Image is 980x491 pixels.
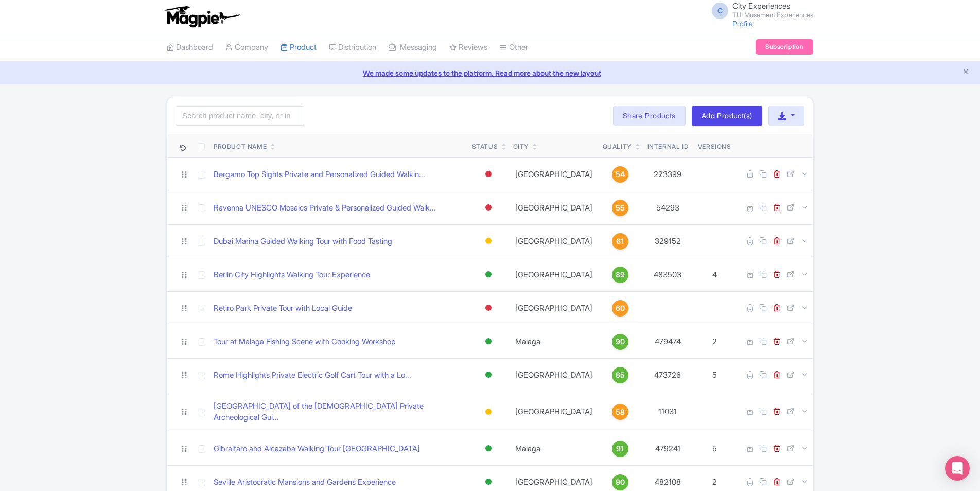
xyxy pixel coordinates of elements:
[945,456,970,481] div: Open Intercom Messenger
[167,33,213,62] a: Dashboard
[214,236,392,248] a: Dubai Marina Guided Walking Tour with Food Tasting
[603,267,638,283] a: 89
[962,66,970,78] button: Close announcement
[449,33,487,62] a: Reviews
[513,142,529,151] div: City
[483,234,494,249] div: Building
[214,443,420,455] a: Gibralfaro and Alcazaba Walking Tour [GEOGRAPHIC_DATA]
[214,202,436,214] a: Ravenna UNESCO Mosaics Private & Personalized Guided Walk...
[509,358,599,392] td: [GEOGRAPHIC_DATA]
[214,370,411,381] a: Rome Highlights Private Electric Golf Cart Tour with a Lo...
[616,303,625,314] span: 60
[616,443,624,454] span: 91
[214,303,352,314] a: Retiro Park Private Tour with Local Guide
[692,106,762,126] a: Add Product(s)
[214,269,370,281] a: Berlin City Highlights Walking Tour Experience
[483,200,494,215] div: Inactive
[214,336,396,348] a: Tour at Malaga Fishing Scene with Cooking Workshop
[712,337,717,346] span: 2
[706,2,813,19] a: C City Experiences TUI Musement Experiences
[214,142,267,151] div: Product Name
[732,19,753,28] a: Profile
[603,474,638,490] a: 90
[603,233,638,250] a: 61
[214,400,464,424] a: [GEOGRAPHIC_DATA] of the [DEMOGRAPHIC_DATA] Private Archeological Gui...
[162,5,241,28] img: logo-ab69f6fb50320c5b225c76a69d11143b.png
[483,267,494,282] div: Active
[483,405,494,419] div: Building
[642,258,694,291] td: 483503
[616,370,625,381] span: 85
[483,367,494,382] div: Active
[176,106,304,126] input: Search product name, city, or interal id
[603,367,638,383] a: 85
[509,291,599,325] td: [GEOGRAPHIC_DATA]
[712,477,717,487] span: 2
[509,432,599,465] td: Malaga
[712,270,717,279] span: 4
[483,334,494,349] div: Active
[329,33,376,62] a: Distribution
[642,157,694,191] td: 223399
[472,142,498,151] div: Status
[642,325,694,358] td: 479474
[642,191,694,224] td: 54293
[281,33,317,62] a: Product
[756,39,813,55] a: Subscription
[389,33,437,62] a: Messaging
[616,477,625,488] span: 90
[225,33,268,62] a: Company
[603,404,638,420] a: 58
[500,33,528,62] a: Other
[509,224,599,258] td: [GEOGRAPHIC_DATA]
[616,236,624,247] span: 61
[616,336,625,347] span: 90
[642,358,694,392] td: 473726
[603,200,638,216] a: 55
[712,370,717,380] span: 5
[214,169,425,181] a: Bergamo Top Sights Private and Personalized Guided Walkin...
[509,392,599,432] td: [GEOGRAPHIC_DATA]
[483,441,494,456] div: Active
[642,392,694,432] td: 11031
[483,167,494,182] div: Inactive
[613,106,686,126] a: Share Products
[732,1,790,11] span: City Experiences
[616,269,625,280] span: 89
[642,432,694,465] td: 479241
[509,325,599,358] td: Malaga
[603,441,638,457] a: 91
[694,134,736,158] th: Versions
[603,142,632,151] div: Quality
[214,477,396,488] a: Seville Aristocratic Mansions and Gardens Experience
[642,134,694,158] th: Internal ID
[6,67,974,78] a: We made some updates to the platform. Read more about the new layout
[616,407,625,418] span: 58
[603,334,638,350] a: 90
[616,169,625,180] span: 54
[603,300,638,317] a: 60
[642,224,694,258] td: 329152
[509,157,599,191] td: [GEOGRAPHIC_DATA]
[732,12,813,19] small: TUI Musement Experiences
[603,166,638,183] a: 54
[509,191,599,224] td: [GEOGRAPHIC_DATA]
[712,3,728,19] span: C
[483,475,494,489] div: Active
[483,301,494,315] div: Inactive
[616,202,625,214] span: 55
[712,444,717,453] span: 5
[509,258,599,291] td: [GEOGRAPHIC_DATA]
